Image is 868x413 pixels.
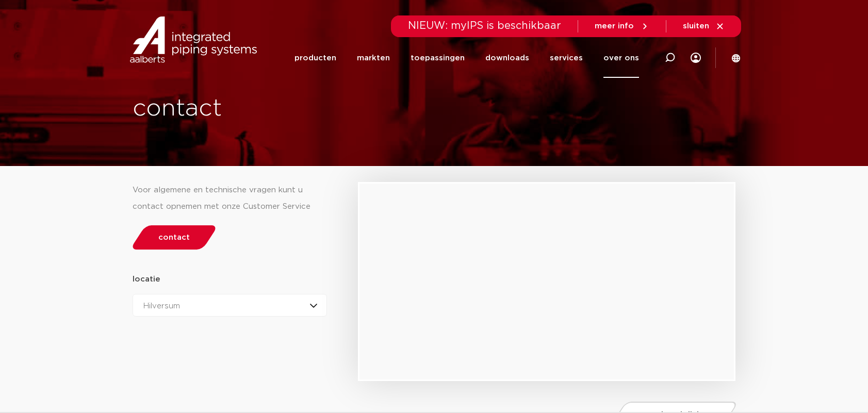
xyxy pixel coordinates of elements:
[133,275,160,283] strong: locatie
[143,302,180,310] span: Hilversum
[550,38,583,78] a: services
[595,22,649,31] a: meer info
[133,182,327,215] div: Voor algemene en technische vragen kunt u contact opnemen met onze Customer Service
[129,225,218,250] a: contact
[603,38,639,78] a: over ons
[158,234,190,241] span: contact
[133,92,472,125] h1: contact
[357,38,390,78] a: markten
[294,38,336,78] a: producten
[683,22,709,30] span: sluiten
[294,38,639,78] nav: Menu
[411,38,465,78] a: toepassingen
[408,21,561,31] span: NIEUW: myIPS is beschikbaar
[595,22,634,30] span: meer info
[485,38,529,78] a: downloads
[683,22,725,31] a: sluiten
